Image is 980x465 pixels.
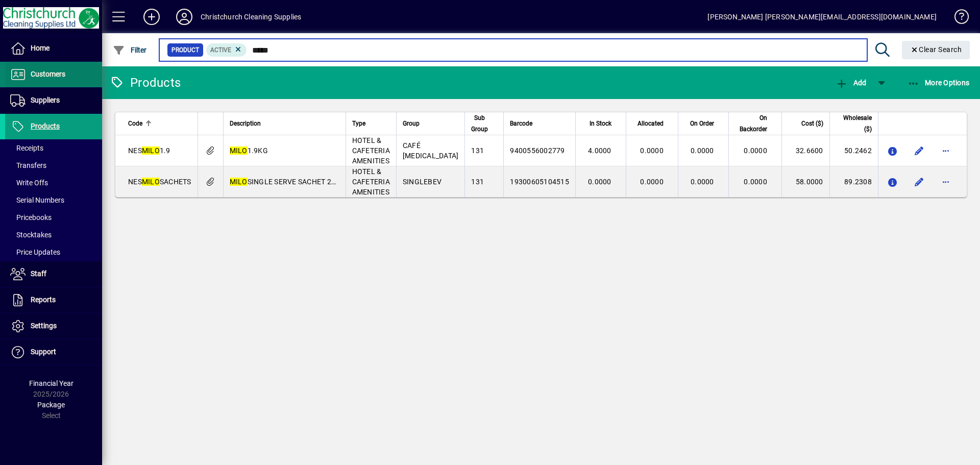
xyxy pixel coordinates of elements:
[833,74,869,92] button: Add
[10,144,43,152] span: Receipts
[691,146,714,155] span: 0.0000
[31,44,50,52] span: Home
[31,296,56,304] span: Reports
[5,261,102,287] a: Staff
[510,118,532,129] span: Barcode
[110,41,150,59] button: Filter
[582,118,621,129] div: In Stock
[5,243,102,261] a: Price Updates
[588,178,611,186] span: 0.0000
[31,270,46,278] span: Staff
[510,118,569,129] div: Barcode
[5,313,102,339] a: Settings
[128,118,191,129] div: Code
[691,178,714,186] span: 0.0000
[403,141,459,160] span: CAFÉ [MEDICAL_DATA]
[135,8,168,26] button: Add
[510,146,565,155] span: 9400556002779
[471,112,497,135] div: Sub Group
[902,41,970,59] button: Clear
[31,122,60,130] span: Products
[781,166,829,197] td: 58.0000
[781,135,829,166] td: 32.6600
[5,191,102,209] a: Serial Numbers
[590,118,611,129] span: In Stock
[31,322,57,330] span: Settings
[128,146,170,155] span: NES 1.9
[735,112,776,135] div: On Backorder
[638,118,664,129] span: Allocated
[744,146,767,155] span: 0.0000
[352,118,390,129] div: Type
[471,112,488,135] span: Sub Group
[10,231,52,239] span: Stocktakes
[10,213,52,222] span: Pricebooks
[911,174,927,190] button: Edit
[5,226,102,243] a: Stocktakes
[171,45,199,55] span: Product
[37,401,65,409] span: Package
[707,9,937,25] div: [PERSON_NAME] [PERSON_NAME][EMAIL_ADDRESS][DOMAIN_NAME]
[352,118,365,129] span: Type
[938,174,954,190] button: More options
[632,118,673,129] div: Allocated
[938,142,954,159] button: More options
[690,118,714,129] span: On Order
[31,348,56,356] span: Support
[640,178,664,186] span: 0.0000
[201,9,301,25] div: Christchurch Cleaning Supplies
[128,178,191,186] span: NES SACHETS
[5,36,102,61] a: Home
[684,118,723,129] div: On Order
[206,43,247,57] mat-chip: Activation Status: Active
[31,70,65,78] span: Customers
[210,46,231,54] span: Active
[403,118,459,129] div: Group
[5,157,102,174] a: Transfers
[10,248,60,256] span: Price Updates
[10,161,46,169] span: Transfers
[230,146,268,155] span: 1.9KG
[471,178,484,186] span: 131
[128,118,142,129] span: Code
[471,146,484,155] span: 131
[5,139,102,157] a: Receipts
[352,167,390,196] span: HOTEL & CAFETERIA AMENITIES
[29,379,73,387] span: Financial Year
[142,146,160,155] em: MILO
[947,2,967,35] a: Knowledge Base
[735,112,767,135] span: On Backorder
[10,179,48,187] span: Write Offs
[510,178,569,186] span: 19300605104515
[110,75,181,91] div: Products
[5,88,102,113] a: Suppliers
[801,118,823,129] span: Cost ($)
[403,178,442,186] span: SINGLEBEV
[908,79,970,87] span: More Options
[168,8,201,26] button: Profile
[5,62,102,87] a: Customers
[230,118,261,129] span: Description
[403,118,420,129] span: Group
[588,146,611,155] span: 4.0000
[230,146,248,155] em: MILO
[352,136,390,165] span: HOTEL & CAFETERIA AMENITIES
[905,74,972,92] button: More Options
[836,79,866,87] span: Add
[5,174,102,191] a: Write Offs
[911,142,927,159] button: Edit
[5,209,102,226] a: Pricebooks
[142,178,160,186] em: MILO
[230,118,339,129] div: Description
[230,178,359,186] span: SINGLE SERVE SACHET 20G 100S
[5,339,102,365] a: Support
[10,196,64,204] span: Serial Numbers
[230,178,248,186] em: MILO
[640,146,664,155] span: 0.0000
[31,96,60,104] span: Suppliers
[829,166,878,197] td: 89.2308
[910,45,962,54] span: Clear Search
[829,135,878,166] td: 50.2462
[5,287,102,313] a: Reports
[836,112,872,135] span: Wholesale ($)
